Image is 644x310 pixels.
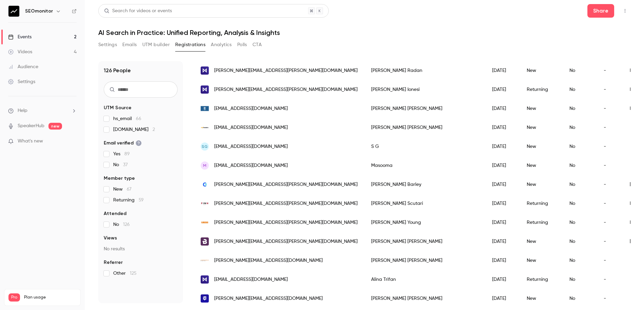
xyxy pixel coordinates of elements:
[597,270,623,289] div: -
[485,232,520,251] div: [DATE]
[485,175,520,194] div: [DATE]
[563,118,597,137] div: No
[520,99,563,118] div: New
[113,115,141,122] span: hs_email
[214,105,288,112] span: [EMAIL_ADDRESS][DOMAIN_NAME]
[485,137,520,156] div: [DATE]
[142,39,170,50] button: UTM builder
[485,80,520,99] div: [DATE]
[214,219,358,226] span: [PERSON_NAME][EMAIL_ADDRESS][PERSON_NAME][DOMAIN_NAME]
[214,124,288,131] span: [EMAIL_ADDRESS][DOMAIN_NAME]
[104,259,123,266] span: Referrer
[563,137,597,156] div: No
[563,61,597,80] div: No
[597,194,623,213] div: -
[520,137,563,156] div: New
[597,232,623,251] div: -
[520,118,563,137] div: New
[563,99,597,118] div: No
[104,104,178,277] section: facet-groups
[520,80,563,99] div: Returning
[364,270,485,289] div: Alina Trifan
[201,237,209,246] img: balcomagency.com
[113,186,132,193] span: New
[485,213,520,232] div: [DATE]
[364,61,485,80] div: [PERSON_NAME] Radan
[211,39,232,50] button: Analytics
[104,7,172,15] div: Search for videos or events
[122,39,137,50] button: Emails
[201,275,209,284] img: limitless.ro
[104,246,178,252] p: No results
[563,213,597,232] div: No
[8,107,77,114] li: help-dropdown-opener
[237,39,247,50] button: Polls
[485,99,520,118] div: [DATE]
[175,39,205,50] button: Registrations
[24,295,76,300] span: Plan usage
[113,270,137,277] span: Other
[364,289,485,308] div: [PERSON_NAME] [PERSON_NAME]
[587,4,614,18] button: Share
[201,66,209,75] img: limitless.ro
[597,118,623,137] div: -
[113,221,130,228] span: No
[104,210,126,217] span: Attended
[520,61,563,80] div: New
[485,270,520,289] div: [DATE]
[520,270,563,289] div: Returning
[18,107,27,114] span: Help
[364,118,485,137] div: [PERSON_NAME] [PERSON_NAME]
[563,270,597,289] div: No
[214,238,358,245] span: [PERSON_NAME][EMAIL_ADDRESS][PERSON_NAME][DOMAIN_NAME]
[127,187,132,192] span: 67
[520,213,563,232] div: Returning
[104,140,142,147] span: Email verified
[520,251,563,270] div: New
[113,161,128,168] span: No
[130,271,137,276] span: 125
[68,138,77,144] iframe: Noticeable Trigger
[563,289,597,308] div: No
[520,232,563,251] div: New
[113,151,130,157] span: Yes
[201,180,209,189] img: converso.io
[364,251,485,270] div: [PERSON_NAME] [PERSON_NAME]
[520,289,563,308] div: New
[8,293,20,302] span: Pro
[597,80,623,99] div: -
[18,122,44,130] a: SpeakerHub
[563,194,597,213] div: No
[214,67,358,74] span: [PERSON_NAME][EMAIL_ADDRESS][PERSON_NAME][DOMAIN_NAME]
[563,232,597,251] div: No
[98,39,117,50] button: Settings
[25,8,53,15] h6: SEOmonitor
[597,156,623,175] div: -
[113,126,155,133] span: [DOMAIN_NAME]
[104,175,135,182] span: Member type
[364,194,485,213] div: [PERSON_NAME] Scutari
[597,213,623,232] div: -
[201,199,209,208] img: finnpartners.com
[123,222,130,227] span: 126
[364,213,485,232] div: [PERSON_NAME] Young
[201,85,209,94] img: limitless.ro
[364,99,485,118] div: [PERSON_NAME] [PERSON_NAME]
[364,156,485,175] div: Masooma
[597,61,623,80] div: -
[597,251,623,270] div: -
[214,200,358,207] span: [PERSON_NAME][EMAIL_ADDRESS][PERSON_NAME][DOMAIN_NAME]
[18,138,43,145] span: What's new
[253,39,262,50] button: CTA
[485,251,520,270] div: [DATE]
[485,61,520,80] div: [DATE]
[364,175,485,194] div: [PERSON_NAME] Barley
[563,156,597,175] div: No
[214,257,323,264] span: [PERSON_NAME][EMAIL_ADDRESS][DOMAIN_NAME]
[214,181,358,188] span: [PERSON_NAME][EMAIL_ADDRESS][PERSON_NAME][DOMAIN_NAME]
[485,156,520,175] div: [DATE]
[485,194,520,213] div: [DATE]
[364,137,485,156] div: S G
[124,152,130,156] span: 89
[123,162,128,167] span: 37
